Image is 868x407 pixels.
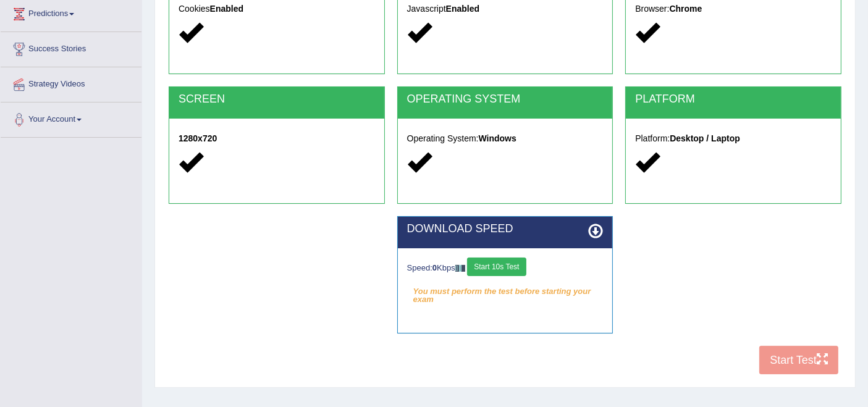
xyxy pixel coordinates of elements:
a: Your Account [1,103,141,133]
strong: Windows [479,133,516,143]
h5: Operating System: [407,134,604,143]
a: Success Stories [1,32,141,63]
strong: Enabled [446,4,479,14]
em: You must perform the test before starting your exam [407,282,604,301]
strong: 0 [432,263,437,272]
h2: PLATFORM [635,93,832,106]
h5: Platform: [635,134,832,143]
a: Strategy Videos [1,67,141,98]
h2: DOWNLOAD SPEED [407,223,604,235]
h2: SCREEN [179,93,375,106]
h5: Browser: [635,4,832,14]
strong: Chrome [670,4,702,14]
strong: 1280x720 [179,133,217,143]
h2: OPERATING SYSTEM [407,93,604,106]
h5: Cookies [179,4,375,14]
strong: Enabled [210,4,243,14]
h5: Javascript [407,4,604,14]
button: Start 10s Test [467,258,526,276]
strong: Desktop / Laptop [670,133,740,143]
div: Speed: Kbps [407,258,604,279]
img: ajax-loader-fb-connection.gif [455,265,465,272]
